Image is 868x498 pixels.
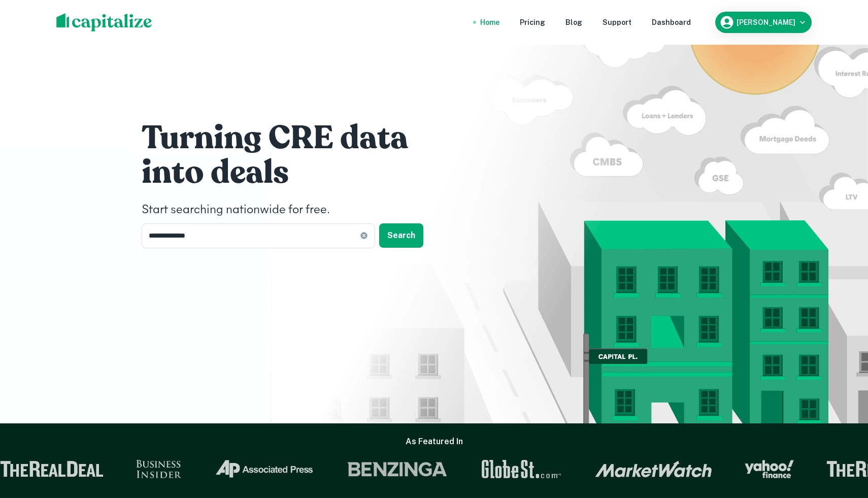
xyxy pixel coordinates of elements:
a: Home [480,17,499,28]
h6: As Featured In [406,436,463,448]
img: GlobeSt [455,460,537,478]
img: Associated Press [188,460,288,478]
a: Blog [565,17,582,28]
h1: Turning CRE data [142,118,446,158]
img: capitalize-logo.png [56,13,152,31]
h4: Start searching nationwide for free. [142,201,446,219]
a: Support [603,17,631,28]
button: Search [379,223,423,248]
a: Dashboard [652,17,691,28]
iframe: Chat Widget [817,417,868,466]
img: Business Insider [110,460,156,478]
img: Yahoo Finance [719,460,768,478]
h1: into deals [142,152,446,193]
a: Pricing [520,17,545,28]
img: Benzinga [321,460,422,478]
button: [PERSON_NAME] [715,12,812,33]
h6: [PERSON_NAME] [737,19,795,26]
img: Market Watch [569,460,686,478]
